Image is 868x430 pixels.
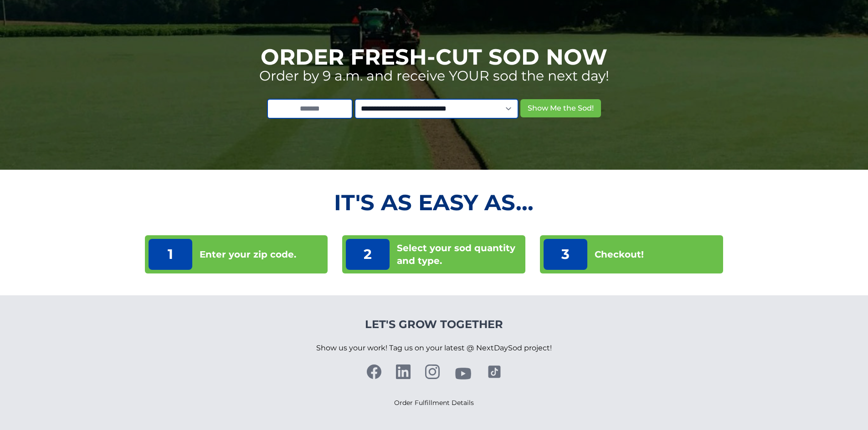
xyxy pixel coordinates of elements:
p: Enter your zip code. [200,248,296,261]
p: Show us your work! Tag us on your latest @ NextDaySod project! [316,332,552,364]
button: Show Me the Sod! [520,99,601,117]
h1: Order Fresh-Cut Sod Now [261,46,607,68]
p: Checkout! [595,248,644,261]
p: 1 [149,239,192,270]
h4: Let's Grow Together [316,317,552,332]
h2: It's as Easy As... [145,192,724,213]
a: Order Fulfillment Details [394,399,474,407]
p: Select your sod quantity and type. [397,242,522,267]
p: 2 [346,239,390,270]
p: Order by 9 a.m. and receive YOUR sod the next day! [259,68,609,84]
p: 3 [544,239,587,270]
